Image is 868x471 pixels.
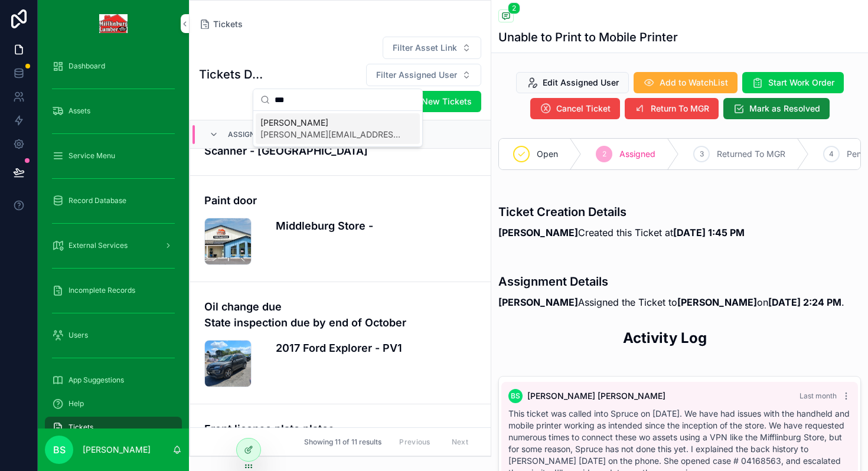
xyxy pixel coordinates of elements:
[829,149,834,159] span: 4
[498,203,745,221] h3: Ticket Creation Details
[45,190,182,211] a: Record Database
[45,369,182,391] a: App Suggestions
[498,227,578,238] strong: [PERSON_NAME]
[213,18,243,30] span: Tickets
[723,98,830,119] button: Mark as Resolved
[276,340,477,356] h4: 2017 Ford Explorer - PV1
[68,423,93,432] span: Tickets
[199,66,269,83] h1: Tickets Dashboard
[190,176,491,282] a: Paint doorMiddleburg Store -
[366,64,481,86] button: Select Button
[38,47,189,429] div: scrollable content
[543,77,619,89] span: Edit Assigned User
[800,391,837,400] span: Last month
[516,72,629,93] button: Edit Assigned User
[530,98,620,119] button: Cancel Ticket
[53,443,66,457] span: BS
[498,273,844,290] h3: Assignment Details
[677,296,757,308] strong: [PERSON_NAME]
[68,61,105,71] span: Dashboard
[45,145,182,166] a: Service Menu
[498,295,844,309] h4: Assigned the Ticket to on .
[45,100,182,122] a: Assets
[376,69,457,81] span: Filter Assigned User
[68,241,128,250] span: External Services
[68,106,90,116] span: Assets
[260,129,401,140] span: [PERSON_NAME][EMAIL_ADDRESS][PERSON_NAME][DOMAIN_NAME]
[228,130,265,139] span: Assigned
[260,117,401,129] span: [PERSON_NAME]
[498,29,678,45] h1: Unable to Print to Mobile Printer
[498,225,745,240] h4: Created this Ticket at
[45,417,182,438] a: Tickets
[99,14,128,33] img: App logo
[45,55,182,77] a: Dashboard
[742,72,844,93] button: Start Work Order
[398,91,481,112] button: New Tickets
[537,148,558,160] span: Open
[651,103,709,115] span: Return To MGR
[304,437,381,447] span: Showing 11 of 11 results
[253,111,422,146] div: Suggestions
[45,325,182,346] a: Users
[204,299,477,331] h4: Oil change due State inspection due by end of October
[204,192,477,208] h4: Paint door
[393,42,457,54] span: Filter Asset Link
[634,72,738,93] button: Add to WatchList
[749,103,820,115] span: Mark as Resolved
[68,375,124,385] span: App Suggestions
[68,151,115,161] span: Service Menu
[276,218,477,234] h4: Middleburg Store -
[199,18,243,30] a: Tickets
[511,391,520,401] span: BS
[383,37,481,59] button: Select Button
[673,227,745,238] strong: [DATE] 1:45 PM
[498,9,514,24] button: 2
[68,286,135,295] span: Incomplete Records
[660,77,728,89] span: Add to WatchList
[45,235,182,256] a: External Services
[768,296,841,308] strong: [DATE] 2:24 PM
[556,103,611,115] span: Cancel Ticket
[508,2,520,14] span: 2
[68,331,88,340] span: Users
[619,148,655,160] span: Assigned
[45,280,182,301] a: Incomplete Records
[68,196,126,205] span: Record Database
[625,98,719,119] button: Return To MGR
[45,393,182,414] a: Help
[717,148,785,160] span: Returned To MGR
[700,149,704,159] span: 3
[768,77,834,89] span: Start Work Order
[204,421,477,437] h4: Front license plate plates
[623,328,707,348] h2: Activity Log
[190,282,491,404] a: Oil change due State inspection due by end of October2017 Ford Explorer - PV1
[83,444,151,456] p: [PERSON_NAME]
[68,399,84,408] span: Help
[527,390,665,402] span: [PERSON_NAME] [PERSON_NAME]
[498,296,578,308] strong: [PERSON_NAME]
[602,149,606,159] span: 2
